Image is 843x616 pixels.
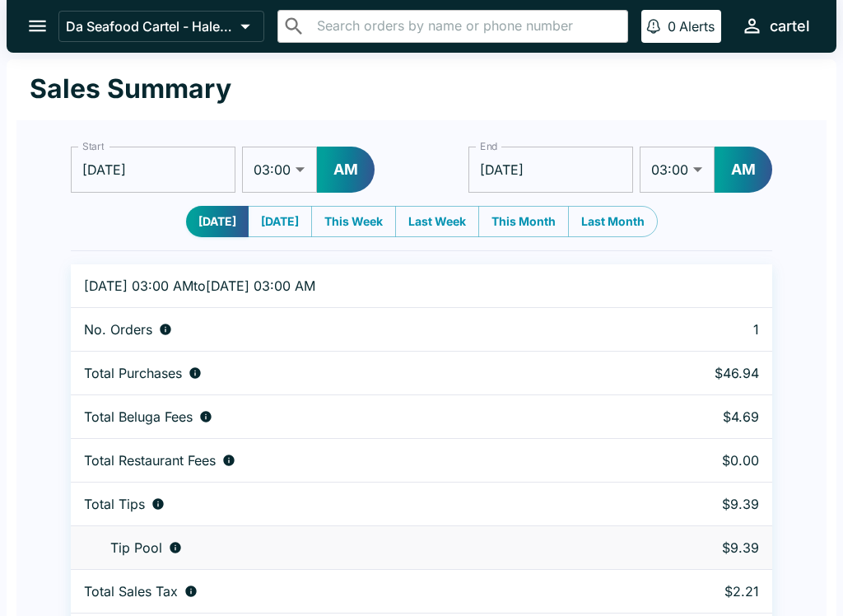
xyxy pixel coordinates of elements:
p: $46.94 [633,365,759,381]
p: $9.39 [633,496,759,512]
p: Tip Pool [110,539,162,556]
p: Total Tips [84,496,145,512]
div: Combined individual and pooled tips [84,496,607,512]
p: Alerts [679,18,715,35]
div: Fees paid by diners to restaurant [84,452,607,469]
p: Total Purchases [84,365,182,381]
p: Da Seafood Cartel - Haleiwa [66,18,234,35]
div: Tips unclaimed by a waiter [84,539,607,556]
input: Choose date, selected date is Sep 5, 2025 [468,147,633,193]
input: Choose date, selected date is Sep 4, 2025 [71,147,235,193]
h1: Sales Summary [30,72,231,105]
button: This Week [311,206,396,237]
button: open drawer [16,5,58,47]
button: Last Month [568,206,658,237]
p: [DATE] 03:00 AM to [DATE] 03:00 AM [84,278,607,294]
button: Da Seafood Cartel - Haleiwa [58,11,264,42]
p: Total Restaurant Fees [84,452,216,469]
div: cartel [770,16,810,36]
p: 1 [633,321,759,338]
div: Fees paid by diners to Beluga [84,408,607,425]
button: AM [317,147,375,193]
button: This Month [478,206,569,237]
p: No. Orders [84,321,152,338]
p: $9.39 [633,539,759,556]
button: cartel [734,8,817,44]
button: [DATE] [248,206,312,237]
button: [DATE] [186,206,249,237]
button: Last Week [395,206,479,237]
button: AM [715,147,772,193]
label: End [480,139,498,153]
p: 0 [668,18,676,35]
label: Start [82,139,104,153]
p: Total Sales Tax [84,583,178,600]
p: $0.00 [633,452,759,469]
div: Sales tax paid by diners [84,583,607,600]
div: Number of orders placed [84,321,607,338]
p: $2.21 [633,583,759,600]
p: $4.69 [633,408,759,425]
input: Search orders by name or phone number [312,15,621,38]
div: Aggregate order subtotals [84,365,607,381]
p: Total Beluga Fees [84,408,193,425]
